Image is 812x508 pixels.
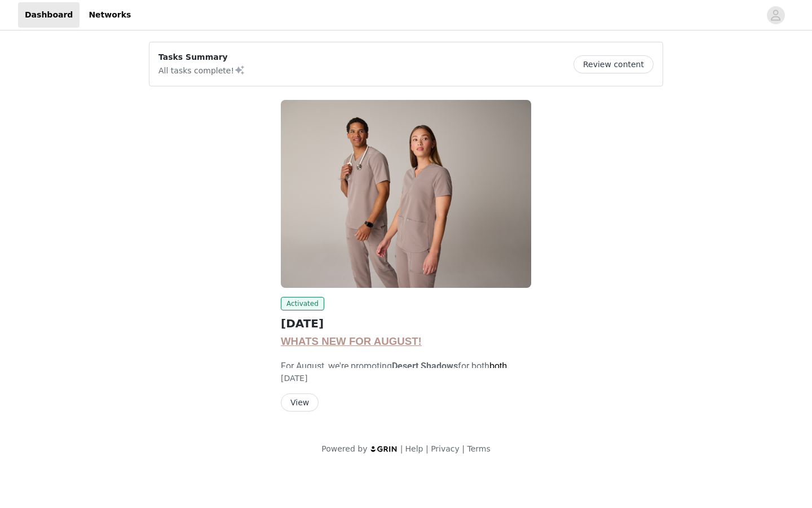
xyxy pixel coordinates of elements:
a: Help [405,444,423,453]
span: | [426,444,429,453]
span: | [462,444,465,453]
a: Terms [467,444,490,453]
img: Fabletics Scrubs [281,100,531,288]
a: Privacy [431,444,460,453]
span: WHATS NEW FOR AUGUST! [281,335,422,347]
img: logo [370,445,398,453]
a: Dashboard [18,2,80,28]
a: View [281,398,319,407]
p: Tasks Summary [158,51,245,63]
div: avatar [770,6,781,24]
p: All tasks complete! [158,63,245,77]
button: View [281,393,319,411]
span: Activated [281,297,324,310]
h2: [DATE] [281,315,531,332]
strong: Desert Shadows [392,361,458,371]
span: For August, we're promoting for both [281,361,507,385]
span: [DATE] [281,374,307,383]
a: Networks [82,2,138,28]
span: | [400,444,403,453]
span: Powered by [321,444,367,453]
button: Review content [573,55,654,73]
